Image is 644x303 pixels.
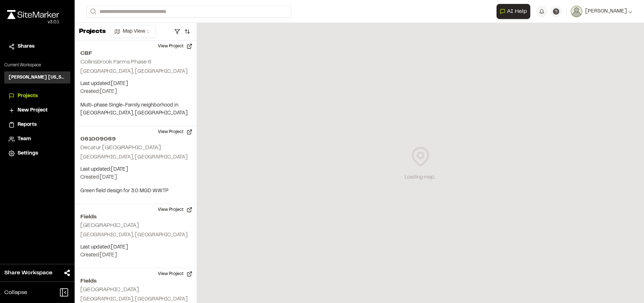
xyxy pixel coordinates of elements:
h2: Fields [80,213,191,221]
h2: 061009069 [80,135,191,143]
a: Settings [9,150,66,157]
span: Collapse [4,288,27,297]
span: AI Help [507,7,527,16]
p: Created: [DATE] [80,88,191,96]
button: View Project [154,41,197,52]
button: Open AI Assistant [497,4,530,19]
span: New Project [18,106,48,114]
button: Search [86,6,99,18]
p: Last updated: [DATE] [80,243,191,251]
span: Share Workspace [4,269,52,277]
button: View Project [154,268,197,280]
a: Reports [9,121,66,129]
div: Oh geez...please don't... [7,19,59,25]
a: Team [9,135,66,143]
p: Current Workspace [4,62,70,68]
h2: Decatur [GEOGRAPHIC_DATA] [80,145,161,150]
p: Projects [79,27,106,37]
h2: Fields [80,277,191,285]
h2: [GEOGRAPHIC_DATA] [80,223,139,228]
button: View Project [154,204,197,216]
span: Reports [18,121,37,129]
a: Shares [9,43,66,51]
span: Shares [18,43,34,51]
p: [GEOGRAPHIC_DATA], [GEOGRAPHIC_DATA] [80,231,191,239]
a: New Project [9,106,66,114]
h2: [GEOGRAPHIC_DATA] [80,287,139,292]
h3: [PERSON_NAME] [US_STATE] [9,74,66,81]
p: Created: [DATE] [80,174,191,181]
img: User [571,6,582,17]
div: Open AI Assistant [497,4,533,19]
h2: Collinsbrook Farms Phase 6 [80,60,151,65]
p: Last updated: [DATE] [80,80,191,88]
p: Last updated: [DATE] [80,166,191,174]
p: Created: [DATE] [80,251,191,259]
span: Projects [18,92,38,100]
p: Multi-phase Single-Family neighborhood in [GEOGRAPHIC_DATA], [GEOGRAPHIC_DATA]. [80,101,191,117]
button: View Project [154,126,197,138]
span: Team [18,135,31,143]
span: [PERSON_NAME] [585,8,627,15]
button: [PERSON_NAME] [571,6,633,17]
p: [GEOGRAPHIC_DATA], [GEOGRAPHIC_DATA] [80,68,191,76]
p: [GEOGRAPHIC_DATA], [GEOGRAPHIC_DATA] [80,153,191,161]
div: Loading map... [405,174,436,181]
span: Settings [18,150,38,157]
p: Green field design for 3.0 MGD WWTP [80,187,191,195]
h2: CBF [80,49,191,58]
img: rebrand.png [7,10,59,19]
a: Projects [9,92,66,100]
